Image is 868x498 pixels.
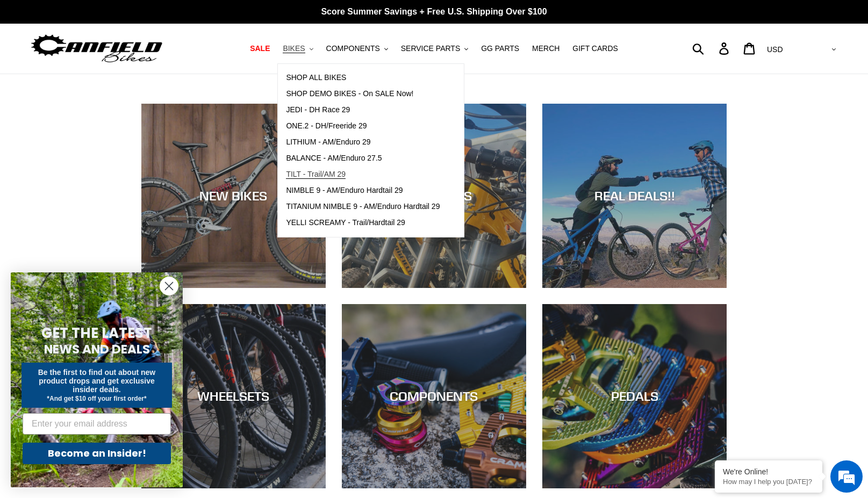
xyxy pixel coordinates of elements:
[176,5,202,31] div: Minimize live chat window
[38,368,156,394] span: Be the first to find out about new product drops and get exclusive insider deals.
[23,413,171,435] input: Enter your email address
[278,86,448,102] a: SHOP DEMO BIKES - On SALE Now!
[542,388,727,404] div: PEDALS
[286,121,367,131] span: ONE.2 - DH/Freeride 29
[141,304,326,488] a: WHEELSETS
[44,341,150,358] span: NEWS AND DEALS
[30,32,164,66] img: Canfield Bikes
[278,134,448,150] a: LITHIUM - AM/Enduro 29
[286,105,350,114] span: JEDI - DH Race 29
[286,202,440,211] span: TITANIUM NIMBLE 9 - AM/Enduro Hardtail 29
[286,170,346,179] span: TILT - Trail/AM 29
[141,188,326,204] div: NEW BIKES
[283,44,305,53] span: BIKES
[698,37,726,60] input: Search
[723,478,814,486] p: How may I help you today?
[286,73,346,82] span: SHOP ALL BIKES
[542,188,727,204] div: REAL DEALS!!
[62,135,148,244] span: We're online!
[5,293,205,331] textarea: Type your message and hit 'Enter'
[141,104,326,288] a: NEW BIKES
[542,104,727,288] a: REAL DEALS!!
[572,44,618,53] span: GIFT CARDS
[160,277,178,295] button: Close dialog
[277,41,318,56] button: BIKES
[542,304,727,488] a: PEDALS
[278,215,448,231] a: YELLI SCREAMY - Trail/Hardtail 29
[321,41,393,56] button: COMPONENTS
[278,167,448,183] a: TILT - Trail/AM 29
[286,154,382,163] span: BALANCE - AM/Enduro 27.5
[527,41,565,56] a: MERCH
[723,467,814,476] div: We're Online!
[342,388,526,404] div: COMPONENTS
[567,41,623,56] a: GIFT CARDS
[278,183,448,199] a: NIMBLE 9 - AM/Enduro Hardtail 29
[396,41,474,56] button: SERVICE PARTS
[250,44,270,53] span: SALE
[278,102,448,118] a: JEDI - DH Race 29
[286,218,405,227] span: YELLI SCREAMY - Trail/Hardtail 29
[141,388,326,404] div: WHEELSETS
[41,323,152,343] span: GET THE LATEST
[47,395,146,402] span: *And get $10 off your first order*
[278,199,448,215] a: TITANIUM NIMBLE 9 - AM/Enduro Hardtail 29
[23,443,171,464] button: Become an Insider!
[326,44,380,53] span: COMPONENTS
[34,54,61,81] img: d_696896380_company_1647369064580_696896380
[286,186,403,195] span: NIMBLE 9 - AM/Enduro Hardtail 29
[12,59,28,75] div: Navigation go back
[278,118,448,134] a: ONE.2 - DH/Freeride 29
[286,89,413,98] span: SHOP DEMO BIKES - On SALE Now!
[245,41,275,56] a: SALE
[342,304,526,488] a: COMPONENTS
[278,70,448,86] a: SHOP ALL BIKES
[481,44,519,53] span: GG PARTS
[72,60,197,74] div: Chat with us now
[476,41,525,56] a: GG PARTS
[278,150,448,167] a: BALANCE - AM/Enduro 27.5
[401,44,460,53] span: SERVICE PARTS
[532,44,559,53] span: MERCH
[286,138,370,147] span: LITHIUM - AM/Enduro 29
